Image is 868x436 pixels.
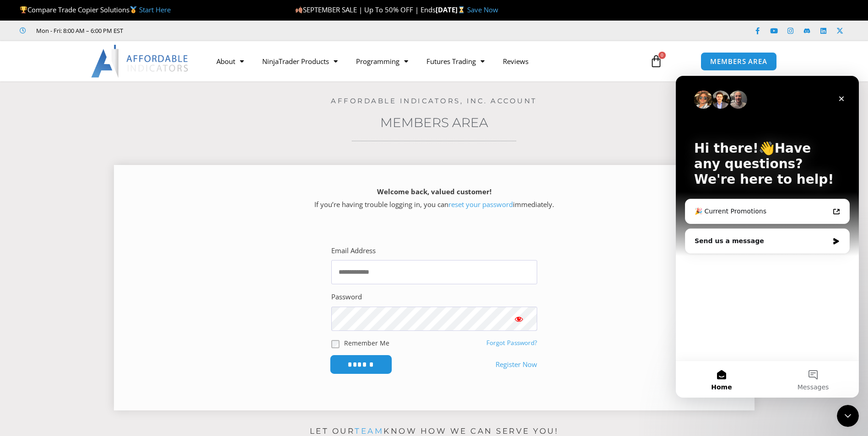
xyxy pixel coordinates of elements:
[91,45,189,78] img: LogoAI | Affordable Indicators – NinjaTrader
[676,76,859,398] iframe: Intercom live chat
[207,51,253,72] a: About
[658,52,666,59] span: 0
[331,96,537,105] a: Affordable Indicators, Inc. Account
[331,291,362,303] label: Password
[344,338,389,348] label: Remember Me
[34,25,123,36] span: Mon - Fri: 8:00 AM – 6:00 PM EST
[380,115,488,130] a: Members Area
[139,5,171,14] a: Start Here
[458,6,465,13] img: ⌛
[20,6,27,13] img: 🏆
[501,307,537,331] button: Show password
[377,187,491,196] strong: Welcome back, valued customer!
[130,6,137,13] img: 🥇
[136,26,273,35] iframe: Customer reviews powered by Trustpilot
[467,5,498,14] a: Save Now
[494,51,538,72] a: Reviews
[207,51,639,72] nav: Menu
[347,51,417,72] a: Programming
[701,52,777,71] a: MEMBERS AREA
[636,48,676,74] a: 0
[331,245,376,257] label: Email Address
[295,5,436,14] span: SEPTEMBER SALE | Up To 50% OFF | Ends
[296,6,302,13] img: 🍂
[496,358,537,371] a: Register Now
[355,426,383,436] a: team
[417,51,494,72] a: Futures Trading
[436,5,467,14] strong: [DATE]
[130,186,739,211] p: If you’re having trouble logging in, you can immediately.
[710,58,767,65] span: MEMBERS AREA
[20,5,171,14] span: Compare Trade Copier Solutions
[448,200,513,209] a: reset your password
[837,405,859,427] iframe: Intercom live chat
[253,51,347,72] a: NinjaTrader Products
[486,339,537,347] a: Forgot Password?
